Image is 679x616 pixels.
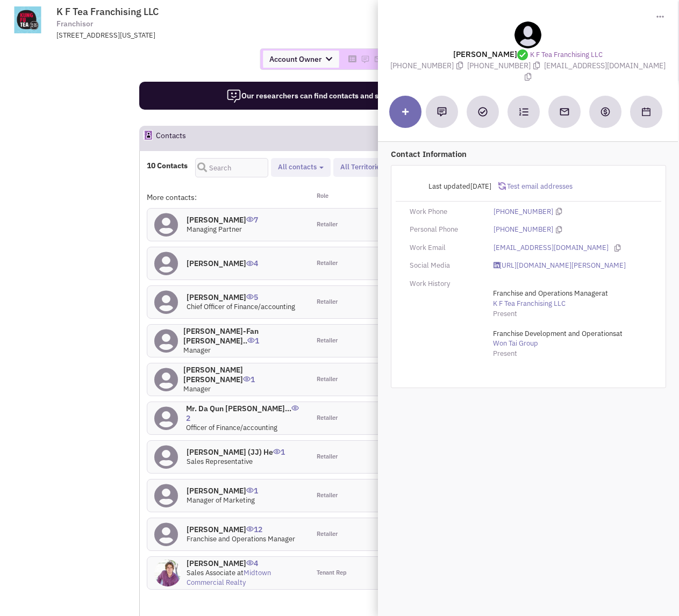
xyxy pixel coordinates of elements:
span: Sales Associate [187,568,235,577]
div: Work Phone [403,207,487,217]
span: Present [493,349,517,358]
span: Franchisor [56,18,93,30]
a: [URL][DOMAIN_NAME][PERSON_NAME] [494,261,626,271]
span: 12 [246,517,262,534]
button: All Territories [337,162,394,173]
span: 1 [273,439,285,457]
span: Retailer [317,298,338,306]
img: icon-UserInteraction.png [246,560,254,565]
span: Retailer [317,220,338,229]
span: Manager [183,346,211,355]
img: Subscribe to a cadence [519,107,528,117]
span: 7 [246,207,258,225]
img: Please add to your accounts [361,55,369,63]
a: [PHONE_NUMBER] [494,207,553,217]
h4: [PERSON_NAME] [PERSON_NAME] [183,365,303,384]
span: [EMAIL_ADDRESS][DOMAIN_NAME] [522,61,666,82]
span: Officer of Finance/accounting [186,423,277,432]
img: icon-researcher-20.png [226,89,241,104]
input: Search [195,158,268,177]
img: iRZSV0qcVkatWV0qlq-31Q.jpg [154,560,181,586]
h4: [PERSON_NAME]-Fan [PERSON_NAME].. [183,326,303,346]
a: [EMAIL_ADDRESS][DOMAIN_NAME] [494,243,609,253]
span: All contacts [278,162,317,171]
span: Retailer [317,414,338,422]
span: at [493,289,608,308]
img: icon-UserInteraction.png [246,261,254,266]
img: Add a Task [478,107,488,117]
span: 4 [246,550,258,568]
img: Schedule a Meeting [642,108,651,116]
a: Won Tai Group [493,339,538,349]
div: Role [310,192,391,203]
span: Present [493,309,517,318]
img: Send an email [559,106,570,117]
a: K F Tea Franchising LLC [530,50,603,60]
span: Sales Representative [187,457,253,466]
div: Personal Phone [403,225,487,235]
span: [PHONE_NUMBER] [390,61,467,70]
span: Tenant Rep [317,569,347,577]
img: teammate.png [514,22,541,48]
img: icon-UserInteraction.png [246,526,254,532]
span: 1 [247,328,259,346]
span: Managing Partner [187,225,242,234]
img: Please add to your accounts [374,55,382,63]
span: Retailer [317,453,338,461]
img: Verified by our researchers [517,49,528,60]
h4: [PERSON_NAME] [187,259,258,268]
span: Account Owner [263,51,339,68]
a: Midtown Commercial Realty [187,568,271,588]
a: [PHONE_NUMBER] [494,225,553,235]
span: Franchise and Operations Manager [493,289,602,298]
img: icon-UserInteraction.png [273,449,281,454]
span: Retailer [317,530,338,539]
span: at [187,568,271,588]
span: 2 [186,396,299,423]
span: K F Tea Franchising LLC [56,5,159,18]
span: [PHONE_NUMBER] [467,61,544,70]
div: Last updated [403,176,498,197]
img: icon-UserInteraction.png [246,217,254,222]
span: at [493,329,623,348]
img: Add a note [437,107,447,117]
img: icon-UserInteraction.png [246,294,254,299]
div: Work History [403,279,487,289]
span: Manager of Marketing [187,496,255,505]
span: Franchise and Operations Manager [187,534,295,543]
span: 4 [246,250,258,268]
img: icon-UserInteraction.png [247,338,255,343]
span: Manager [183,384,211,393]
h4: [PERSON_NAME] (JJ) He [187,447,285,457]
h4: [PERSON_NAME] [187,525,295,534]
span: [DATE] [470,182,491,191]
h4: [PERSON_NAME] [187,292,295,302]
h4: [PERSON_NAME] [187,558,303,568]
p: Contact Information [391,148,666,160]
span: 5 [246,284,258,302]
h4: 10 Contacts [147,161,188,170]
h4: [PERSON_NAME] [187,486,258,496]
lable: [PERSON_NAME] [453,49,530,59]
span: Franchise Development and Operations [493,329,616,338]
span: Retailer [317,491,338,500]
div: Work Email [403,243,487,253]
span: All Territories [340,162,383,171]
button: All contacts [275,162,327,173]
div: Social Media [403,261,487,271]
h4: Mr. Da Qun [PERSON_NAME]... [186,404,303,423]
a: K F Tea Franchising LLC [493,299,566,309]
span: Test email addresses [506,182,573,191]
img: icon-UserInteraction.png [246,488,254,493]
img: icon-UserInteraction.png [243,376,251,382]
span: Retailer [317,259,338,268]
span: Chief Officer of Finance/accounting [187,302,295,311]
span: 1 [243,367,255,384]
h4: [PERSON_NAME] [187,215,258,225]
div: [STREET_ADDRESS][US_STATE] [56,31,337,41]
img: icon-UserInteraction.png [291,405,299,411]
span: Our researchers can find contacts and site submission requirements [226,91,477,101]
span: Retailer [317,336,338,345]
img: Create a deal [600,106,611,117]
h2: Contacts [156,126,186,150]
